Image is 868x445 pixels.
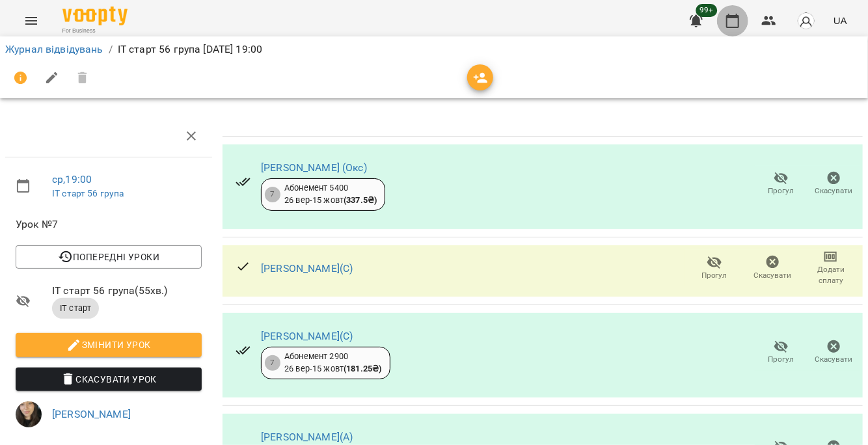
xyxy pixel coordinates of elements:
button: Скасувати [744,250,802,286]
img: Voopty Logo [62,7,128,25]
img: 95fb45bbfb8e32c1be35b17aeceadc00.jpg [16,401,42,427]
span: Прогул [768,354,794,365]
button: Menu [16,5,47,36]
span: 99+ [696,4,718,17]
div: 7 [265,187,280,202]
span: For Business [62,27,128,35]
button: Прогул [685,250,744,286]
button: Скасувати [807,166,860,202]
a: [PERSON_NAME] (Окс) [261,161,367,174]
a: [PERSON_NAME] [52,408,131,420]
span: Урок №7 [16,217,202,232]
span: UA [834,14,847,27]
a: [PERSON_NAME](С) [261,262,353,275]
button: Прогул [755,166,807,202]
span: Попередні уроки [26,249,191,265]
span: Змінити урок [26,337,191,353]
button: Змінити урок [16,333,202,357]
a: ср , 19:00 [52,173,92,185]
div: 7 [265,355,280,371]
span: Скасувати [754,270,792,281]
span: Скасувати [815,185,853,196]
a: [PERSON_NAME](С) [261,330,353,342]
button: Скасувати [807,334,860,371]
span: Прогул [701,270,727,281]
span: ІТ старт 56 група ( 55 хв. ) [52,283,202,299]
button: Скасувати Урок [16,368,202,391]
div: Абонемент 2900 26 вер - 15 жовт [284,351,381,375]
span: Скасувати Урок [26,371,191,387]
a: ІТ старт 56 група [52,188,124,198]
button: Прогул [755,334,807,371]
span: ІТ старт [52,303,99,314]
li: / [109,42,113,57]
nav: breadcrumb [5,42,863,57]
span: Додати сплату [809,264,852,286]
b: ( 337.5 ₴ ) [344,195,377,205]
img: avatar_s.png [797,12,815,30]
a: [PERSON_NAME](А) [261,431,353,443]
b: ( 181.25 ₴ ) [344,364,381,373]
button: Попередні уроки [16,245,202,269]
a: Журнал відвідувань [5,43,103,55]
button: UA [828,8,852,33]
span: Скасувати [815,354,853,365]
p: ІТ старт 56 група [DATE] 19:00 [118,42,262,57]
div: Абонемент 5400 26 вер - 15 жовт [284,182,377,206]
span: Прогул [768,185,794,196]
button: Додати сплату [802,250,860,286]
